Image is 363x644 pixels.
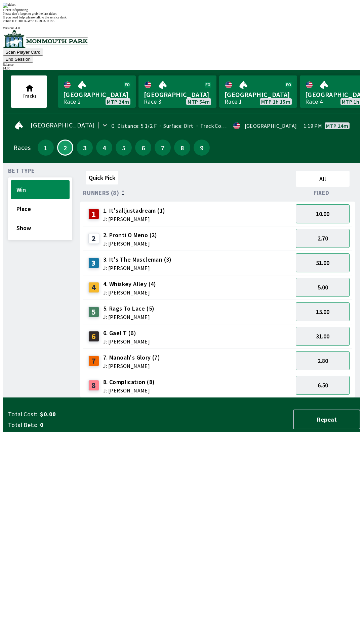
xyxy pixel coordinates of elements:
span: 6 [137,145,150,150]
span: 31.00 [316,332,329,340]
span: 15.00 [316,308,329,316]
span: 5. Rags To Lace (5) [103,304,155,313]
div: Race 2 [63,99,81,104]
span: 8. Complication (8) [103,378,155,386]
span: Track Condition: Firm [194,122,253,129]
span: 1:19 PM [304,123,322,128]
div: 1 [88,209,99,219]
span: J: [PERSON_NAME] [103,314,155,320]
img: venue logo [3,30,88,48]
button: 51.00 [296,253,350,272]
button: 5 [116,140,132,156]
div: Version 1.4.0 [3,26,360,30]
button: 2.70 [296,229,350,248]
span: Total Bets: [8,421,37,429]
span: 5 [117,145,130,150]
span: 3 [78,145,91,150]
button: Repeat [293,410,360,429]
span: Repeat [299,416,354,423]
span: Fixed [314,190,329,196]
div: 7 [88,356,99,366]
span: J: [PERSON_NAME] [103,388,155,393]
span: 2 [59,146,71,149]
span: Surface: Dirt [157,122,194,129]
button: 1 [38,140,54,156]
span: J: [PERSON_NAME] [103,241,157,246]
button: All [296,171,350,187]
div: Ticket 1 of 1 printing [3,8,360,12]
span: Quick Pick [89,174,115,181]
span: MTP 24m [107,99,129,104]
img: ticket [3,3,15,8]
button: 2.80 [296,351,350,370]
div: 4 [88,282,99,293]
span: MTP 54m [188,99,210,104]
span: Runners (8) [83,190,119,196]
span: 51.00 [316,259,329,267]
span: 9 [195,145,208,150]
span: Distance: 5 1/2 F [117,122,157,129]
span: Win [16,186,64,194]
button: Quick Pick [86,171,118,184]
span: All [299,175,347,183]
div: Public ID: [3,19,360,23]
div: Fixed [293,190,352,196]
div: Races [13,145,31,150]
span: $0.00 [40,410,146,418]
button: 4 [96,140,112,156]
span: [GEOGRAPHIC_DATA] [63,90,130,99]
div: Balance [3,63,360,66]
button: Show [11,218,70,237]
span: 6. Gael T (6) [103,329,150,337]
span: 2.80 [318,357,328,365]
span: MTP 24m [326,123,348,128]
span: 10.00 [316,210,329,218]
button: 10.00 [296,204,350,223]
span: J: [PERSON_NAME] [103,339,150,344]
span: 2.70 [318,234,328,242]
div: 5 [88,307,99,317]
button: 15.00 [296,302,350,321]
span: Total Cost: [8,410,37,418]
button: End Session [3,56,33,63]
button: 7 [155,140,171,156]
span: MTP 1h 15m [261,99,290,104]
div: Please don't forget to grab the last ticket [3,12,360,15]
a: [GEOGRAPHIC_DATA]Race 2MTP 24m [58,75,136,108]
div: [GEOGRAPHIC_DATA] [245,123,297,128]
span: 8 [176,145,189,150]
div: Race 4 [305,99,323,104]
span: 7 [156,145,169,150]
div: 6 [88,331,99,342]
div: 8 [88,380,99,391]
a: [GEOGRAPHIC_DATA]Race 1MTP 1h 15m [219,75,297,108]
span: 5.00 [318,283,328,291]
span: J: [PERSON_NAME] [103,290,156,295]
div: 0 [111,123,115,128]
span: If you need help, please talk to the service desk. [3,15,67,19]
span: [GEOGRAPHIC_DATA] [31,122,95,128]
button: 6.50 [296,376,350,395]
a: [GEOGRAPHIC_DATA]Race 3MTP 54m [138,75,216,108]
div: Race 1 [225,99,242,104]
button: 3 [77,140,93,156]
div: Runners (8) [83,190,293,196]
button: Tracks [11,75,47,108]
span: Place [16,205,64,213]
button: 31.00 [296,327,350,346]
span: DHU4-WSSY-53G3-TU6E [17,19,54,23]
div: $ 4.00 [3,66,360,70]
span: [GEOGRAPHIC_DATA] [144,90,211,99]
span: 6.50 [318,381,328,389]
span: 2. Pronti O Meno (2) [103,231,157,239]
button: 5.00 [296,278,350,297]
button: 9 [194,140,210,156]
div: 2 [88,233,99,244]
span: 4. Whiskey Alley (4) [103,280,156,288]
button: 8 [174,140,190,156]
div: Race 3 [144,99,161,104]
span: J: [PERSON_NAME] [103,363,160,369]
span: J: [PERSON_NAME] [103,216,165,222]
span: Show [16,224,64,232]
button: 6 [135,140,151,156]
